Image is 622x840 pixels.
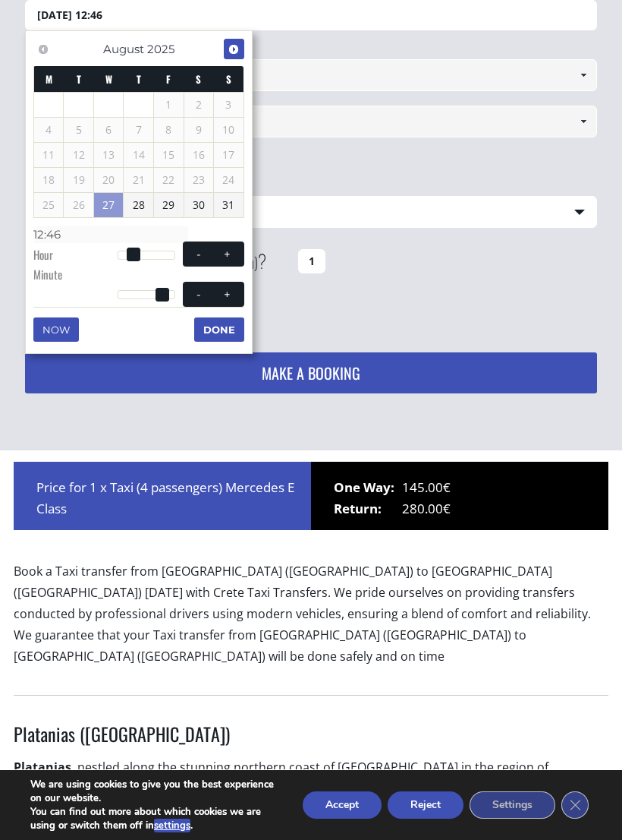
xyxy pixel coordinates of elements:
span: One Way: [334,477,402,498]
span: 19 [64,168,93,192]
span: 2025 [147,42,174,56]
span: 26 [64,193,93,217]
button: + [213,287,240,302]
button: MAKE A BOOKING [25,352,597,393]
span: 13 [94,143,124,167]
div: 145.00€ 280.00€ [311,462,608,530]
span: 12 [64,143,93,167]
span: Previous [37,43,49,55]
span: 7 [124,118,153,142]
a: Show All Items [571,106,596,137]
input: Select pickup location [25,59,597,91]
span: Wednesday [105,71,112,87]
a: Next [224,39,244,59]
button: Done [194,317,244,342]
button: - [185,247,212,261]
button: Reject [388,791,463,819]
span: 3 [214,93,243,117]
span: August [103,42,144,56]
span: Next [228,43,240,55]
a: 31 [214,193,243,217]
span: 9 [184,118,214,142]
span: 15 [154,143,184,167]
button: - [185,287,212,302]
span: 16 [184,143,214,167]
span: 22 [154,168,184,192]
span: 4 [34,118,64,142]
button: Now [33,317,79,342]
strong: Platanias [14,759,71,775]
a: Previous [33,39,54,59]
span: 1 [154,93,184,117]
button: + [213,247,240,261]
a: Show All Items [571,59,596,91]
a: 29 [154,193,184,217]
button: settings [154,819,190,832]
span: 6 [94,118,124,142]
a: 30 [184,193,214,217]
button: Accept [303,791,382,819]
span: 23 [184,168,214,192]
span: 2 [184,93,214,117]
dt: Hour [33,247,118,267]
span: 21 [124,168,153,192]
span: 5 [64,118,93,142]
span: 18 [34,168,64,192]
h3: Platanias ([GEOGRAPHIC_DATA]) [14,722,608,756]
span: 10 [214,118,243,142]
button: Settings [470,791,555,819]
span: Tuesday [77,71,81,87]
input: Select drop-off location [25,106,597,137]
span: Return: [334,498,402,519]
span: 8 [154,118,184,142]
span: Sunday [226,71,231,87]
button: Close GDPR Cookie Banner [561,791,589,819]
span: 14 [124,143,153,167]
a: 28 [124,193,153,217]
span: 25 [34,193,64,217]
span: Thursday [137,71,141,87]
span: 24 [214,168,243,192]
span: Friday [166,71,171,87]
span: 17 [214,143,243,167]
p: Book a Taxi transfer from [GEOGRAPHIC_DATA] ([GEOGRAPHIC_DATA]) to [GEOGRAPHIC_DATA] ([GEOGRAPHIC... [14,561,608,680]
dt: Minute [33,267,118,286]
p: You can find out more about which cookies we are using or switch them off in . [30,805,281,832]
span: Monday [46,71,52,87]
span: Saturday [196,71,201,87]
span: 20 [94,168,124,192]
a: 27 [94,193,124,217]
span: 11 [34,143,64,167]
div: Price for 1 x Taxi (4 passengers) Mercedes E Class [14,462,311,530]
p: We are using cookies to give you the best experience on our website. [30,778,281,805]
